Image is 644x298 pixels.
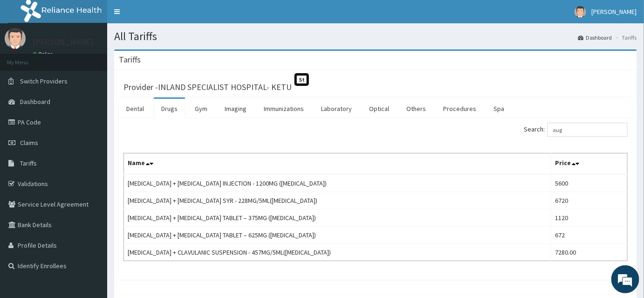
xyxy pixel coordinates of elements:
[217,99,254,118] a: Imaging
[33,38,94,46] p: [PERSON_NAME]
[295,73,309,86] span: St
[613,34,637,42] li: Tariffs
[123,83,292,91] h3: Provider - INLAND SPECIALIST HOSPITAL- KETU
[54,90,129,184] span: We're online!
[20,97,50,106] span: Dashboard
[124,174,551,192] td: [MEDICAL_DATA] + [MEDICAL_DATA] INJECTION - 1200MG ([MEDICAL_DATA])
[399,99,433,118] a: Others
[48,52,157,64] div: Chat with us now
[551,174,628,192] td: 5600
[124,153,551,175] th: Name
[551,209,628,227] td: 1120
[119,55,141,64] h3: Tariffs
[20,77,68,85] span: Switch Providers
[362,99,397,118] a: Optical
[578,34,612,42] a: Dashboard
[256,99,311,118] a: Immunizations
[20,159,37,167] span: Tariffs
[154,99,185,118] a: Drugs
[187,99,215,118] a: Gym
[551,227,628,244] td: 672
[153,5,175,27] div: Minimize live chat window
[314,99,359,118] a: Laboratory
[5,199,178,231] textarea: Type your message and hit 'Enter'
[551,244,628,261] td: 7280.00
[548,123,628,137] input: Search:
[524,123,628,137] label: Search:
[5,28,26,49] img: User Image
[17,47,38,70] img: d_794563401_company_1708531726252_794563401
[33,51,55,57] a: Online
[592,7,637,16] span: [PERSON_NAME]
[551,192,628,209] td: 6720
[486,99,512,118] a: Spa
[124,244,551,261] td: [MEDICAL_DATA] + CLAVULANIC SUSPENSION - 457MG/5ML([MEDICAL_DATA])
[124,192,551,209] td: [MEDICAL_DATA] + [MEDICAL_DATA] SYR - 228MG/5ML([MEDICAL_DATA])
[575,6,586,18] img: User Image
[551,153,628,175] th: Price
[114,30,637,42] h1: All Tariffs
[124,209,551,227] td: [MEDICAL_DATA] + [MEDICAL_DATA] TABLET – 375MG ([MEDICAL_DATA])
[124,227,551,244] td: [MEDICAL_DATA] + [MEDICAL_DATA] TABLET – 625MG ([MEDICAL_DATA])
[20,139,38,147] span: Claims
[436,99,484,118] a: Procedures
[119,99,151,118] a: Dental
